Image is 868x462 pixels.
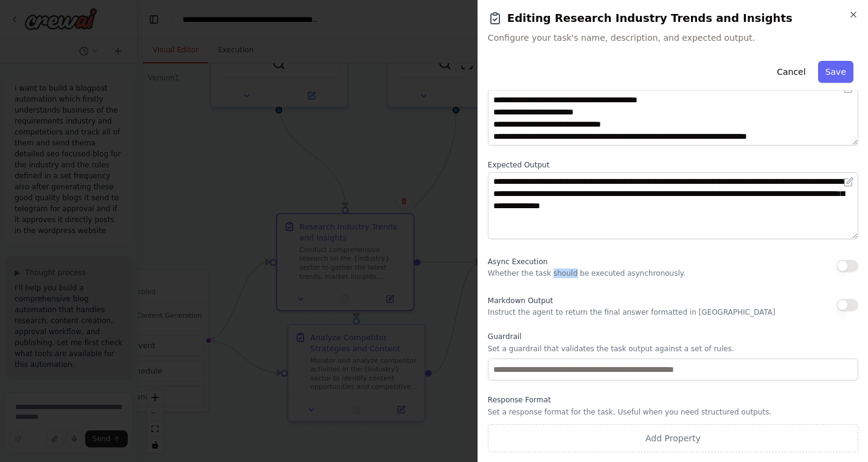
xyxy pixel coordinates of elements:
[488,307,776,317] p: Instruct the agent to return the final answer formatted in [GEOGRAPHIC_DATA]
[488,424,858,452] button: Add Property
[488,332,858,341] label: Guardrail
[488,10,858,27] h2: Editing Research Industry Trends and Insights
[488,32,858,44] span: Configure your task's name, description, and expected output.
[818,61,853,83] button: Save
[488,160,858,170] label: Expected Output
[488,395,858,405] label: Response Format
[488,257,547,266] span: Async Execution
[488,407,858,417] p: Set a response format for the task. Useful when you need structured outputs.
[488,268,686,278] p: Whether the task should be executed asynchronously.
[841,175,856,189] button: Open in editor
[769,61,813,83] button: Cancel
[488,344,858,354] p: Set a guardrail that validates the task output against a set of rules.
[488,296,553,305] span: Markdown Output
